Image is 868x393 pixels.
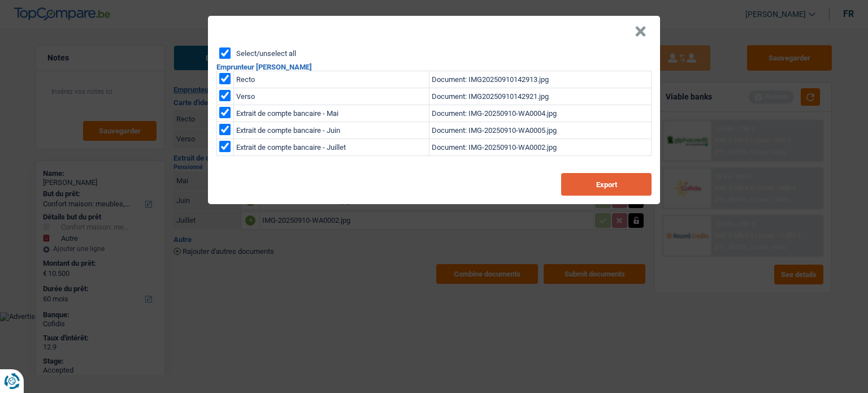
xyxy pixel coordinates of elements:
td: Extrait de compte bancaire - Juin [234,122,429,139]
button: Export [561,173,652,196]
td: Extrait de compte bancaire - Mai [234,105,429,122]
td: Document: IMG20250910142913.jpg [429,71,652,88]
label: Select/unselect all [236,50,296,57]
td: Document: IMG-20250910-WA0002.jpg [429,139,652,156]
td: Document: IMG-20250910-WA0004.jpg [429,105,652,122]
td: Document: IMG20250910142921.jpg [429,88,652,105]
td: Verso [234,88,429,105]
td: Document: IMG-20250910-WA0005.jpg [429,122,652,139]
td: Extrait de compte bancaire - Juillet [234,139,429,156]
button: Close [635,26,646,37]
h2: Emprunteur [PERSON_NAME] [216,63,652,71]
td: Recto [234,71,429,88]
